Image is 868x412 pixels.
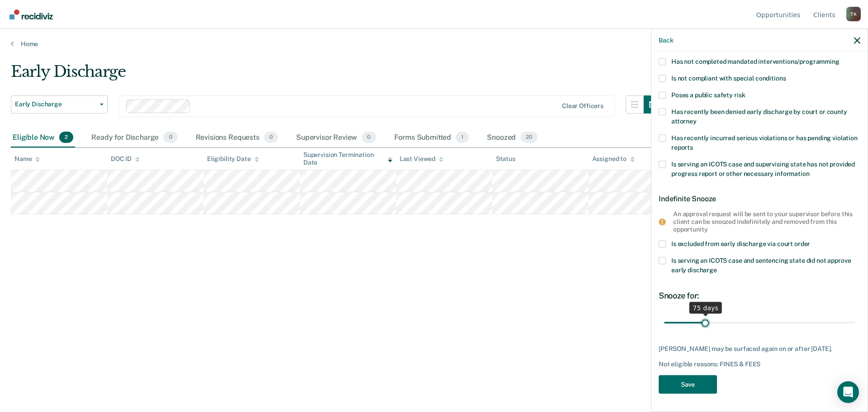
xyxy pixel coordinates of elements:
[837,381,859,403] div: Open Intercom Messenger
[362,132,376,143] span: 0
[163,132,177,143] span: 0
[671,240,810,247] span: Is excluded from early discharge via court order
[15,100,96,108] span: Early Discharge
[671,256,851,273] span: Is serving an ICOTS case and sentencing state did not approve early discharge
[659,360,860,368] div: Not eligible reasons: FINES & FEES
[673,210,853,233] div: An approval request will be sent to your supervisor before this client can be snoozed indefinitel...
[264,132,278,143] span: 0
[59,132,73,143] span: 2
[689,302,722,314] div: 75 days
[671,75,786,82] span: Is not compliant with special conditions
[194,128,280,148] div: Revisions Requests
[671,58,840,65] span: Has not completed mandated interventions/programming
[303,151,392,166] div: Supervision Termination Date
[207,155,259,163] div: Eligibility Date
[392,128,471,148] div: Forms Submitted
[562,102,604,110] div: Clear officers
[11,128,75,148] div: Eligible Now
[111,155,140,163] div: DOC ID
[11,62,662,88] div: Early Discharge
[659,36,673,44] button: Back
[90,128,179,148] div: Ready for Discharge
[659,345,860,353] div: [PERSON_NAME] may be surfaced again on or after [DATE].
[485,128,539,148] div: Snoozed
[400,155,443,163] div: Last Viewed
[294,128,378,148] div: Supervisor Review
[671,108,847,125] span: Has recently been denied early discharge by court or county attorney
[659,187,860,210] div: Indefinite Snooze
[671,134,858,151] span: Has recently incurred serious violations or has pending violation reports
[9,9,53,19] img: Recidiviz
[11,40,857,48] a: Home
[659,375,717,393] button: Save
[659,290,860,300] div: Snooze for:
[14,155,40,163] div: Name
[671,91,745,99] span: Poses a public safety risk
[846,7,861,21] div: T K
[846,7,861,21] button: Profile dropdown button
[671,161,855,177] span: Is serving an ICOTS case and supervising state has not provided progress report or other necessar...
[456,132,469,143] span: 1
[520,132,538,143] span: 20
[592,155,635,163] div: Assigned to
[496,155,515,163] div: Status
